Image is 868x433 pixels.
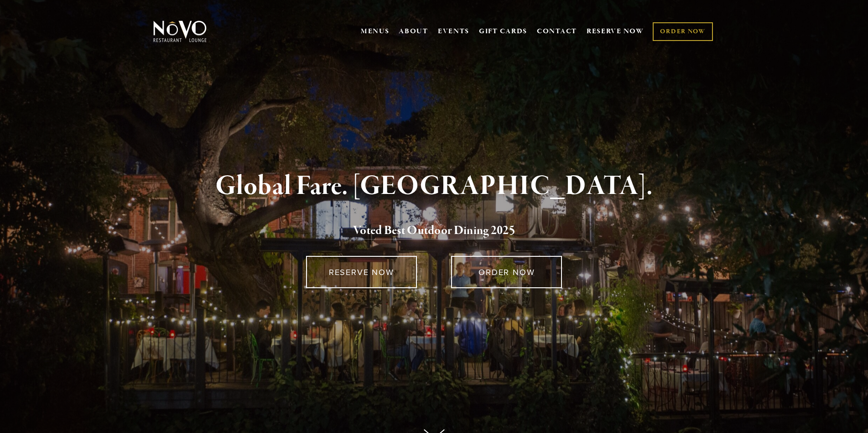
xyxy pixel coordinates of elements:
[438,27,469,36] a: EVENTS
[587,23,644,40] a: RESERVE NOW
[306,256,417,288] a: RESERVE NOW
[653,22,712,41] a: ORDER NOW
[151,20,208,43] img: Novo Restaurant &amp; Lounge
[215,169,653,204] strong: Global Fare. [GEOGRAPHIC_DATA].
[168,221,700,240] h2: 5
[537,23,577,40] a: CONTACT
[353,223,509,240] a: Voted Best Outdoor Dining 202
[399,27,428,36] a: ABOUT
[451,256,562,288] a: ORDER NOW
[479,23,527,40] a: GIFT CARDS
[361,27,390,36] a: MENUS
